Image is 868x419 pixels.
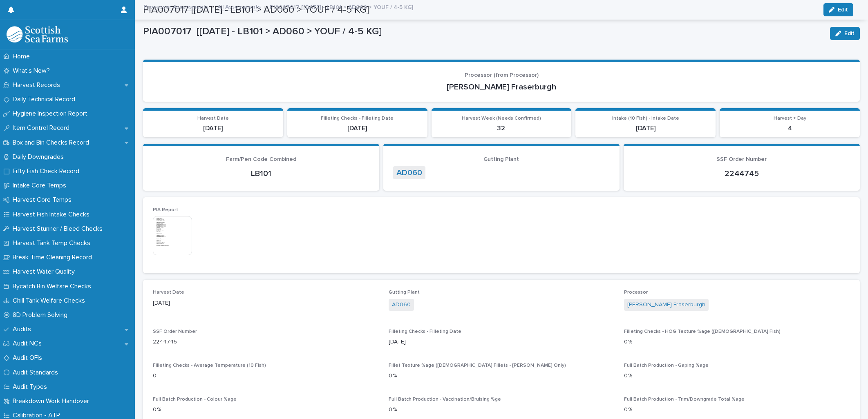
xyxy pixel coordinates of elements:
p: LB101 [153,169,369,178]
p: Break Time Cleaning Record [9,254,98,261]
p: Harvest Records [9,81,67,89]
p: 0 % [389,406,615,414]
p: 32 [436,125,567,132]
a: Processor Assessments [144,2,208,11]
span: Intake (10 Fish) - Intake Date [612,116,679,121]
span: Harvest Date [197,116,229,121]
p: 0 % [389,372,615,380]
p: [DATE] [389,338,615,346]
p: [DATE] [153,299,379,308]
p: [DATE] [292,125,423,132]
span: SSF Order Number [153,329,197,334]
span: Gutting Plant [483,156,519,162]
span: Processor [624,290,648,295]
span: Edit [844,31,855,36]
span: Gutting Plant [389,290,420,295]
p: Daily Technical Record [9,96,82,103]
p: [PERSON_NAME] Fraserburgh [153,82,850,92]
p: Bycatch Bin Welfare Checks [9,283,98,290]
span: Harvest + Day [774,116,806,121]
p: Harvest Fish Intake Checks [9,211,96,218]
span: PIA Report [153,207,178,212]
span: Farm/Pen Code Combined [226,156,296,162]
span: SSF Order Number [716,156,767,162]
p: Harvest Core Temps [9,196,78,204]
p: Audit NCs [9,340,48,348]
span: Harvest Date [153,290,184,295]
p: 2244745 [633,169,850,178]
p: Fifty Fish Check Record [9,167,86,175]
span: Fillet Texture %age ([DEMOGRAPHIC_DATA] Fillets - [PERSON_NAME] Only) [389,363,566,368]
p: [DATE] [580,125,711,132]
p: 0 % [624,338,850,346]
span: Processor (from Processor) [465,72,539,78]
p: Harvest Water Quality [9,268,81,276]
span: Full Batch Production - Gaping %age [624,363,709,368]
p: 0 % [624,372,850,380]
span: Harvest Week (Needs Confirmed) [462,116,541,121]
p: Hygiene Inspection Report [9,110,94,118]
p: [DATE] [148,125,278,132]
p: Box and Bin Checks Record [9,139,96,147]
span: Full Batch Production - Colour %age [153,397,237,402]
a: All Assessments [217,2,261,11]
a: [PERSON_NAME] Fraserburgh [627,301,705,309]
p: 4 [725,125,855,132]
p: Audits [9,325,38,333]
p: Breakdown Work Handover [9,397,96,405]
a: AD060 [392,301,411,309]
p: 0 [153,372,379,380]
span: Filleting Checks - Filleting Date [321,116,394,121]
span: Filleting Checks - Average Temperature (10 Fish) [153,363,266,368]
p: Daily Downgrades [9,153,70,161]
button: Edit [830,27,860,40]
span: Filleting Checks - Filleting Date [389,329,461,334]
a: AD060 [396,168,422,178]
p: 2244745 [153,338,379,346]
p: 0 % [624,406,850,414]
p: Home [9,53,36,60]
p: Harvest Stunner / Bleed Checks [9,225,109,233]
p: Audit OFIs [9,354,49,362]
p: 0 % [153,406,379,414]
p: Harvest Tank Temp Checks [9,239,97,247]
p: 8D Problem Solving [9,311,74,319]
span: Filleting Checks - HOG Texture %age ([DEMOGRAPHIC_DATA] Fish) [624,329,781,334]
span: Full Batch Production - Vaccination/Bruising %ge [389,397,501,402]
p: Audit Standards [9,369,65,377]
p: Item Control Record [9,124,76,132]
span: Full Batch Production - Trim/Downgrade Total %age [624,397,745,402]
p: Chill Tank Welfare Checks [9,297,92,305]
p: Audit Types [9,383,54,391]
p: PIA007017 [[DATE] - LB101 > AD060 > YOUF / 4-5 KG] [143,26,823,38]
p: What's New? [9,67,56,75]
img: mMrefqRFQpe26GRNOUkG [7,26,68,42]
p: PIA007017 [[DATE] - LB101 > AD060 > YOUF / 4-5 KG] [270,2,413,11]
p: Intake Core Temps [9,182,73,189]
